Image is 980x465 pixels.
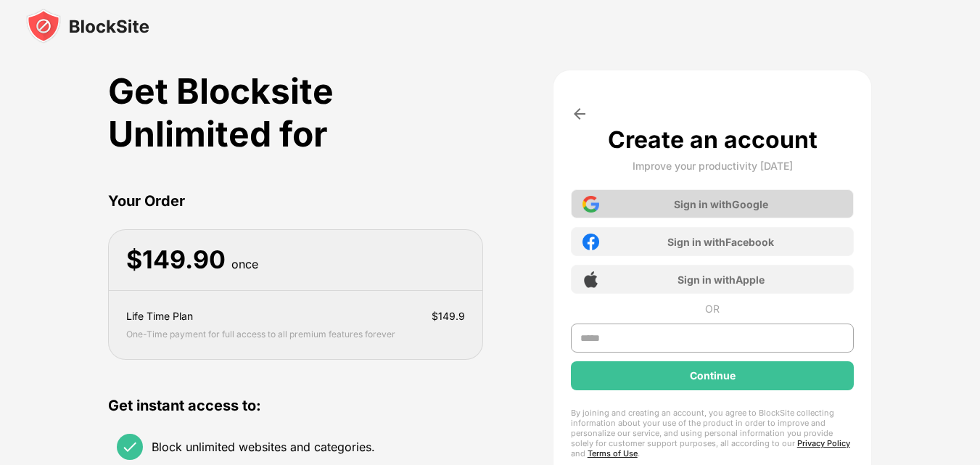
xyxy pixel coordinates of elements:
[633,160,793,172] div: Improve your productivity [DATE]
[608,125,818,154] div: Create an account
[432,308,465,324] div: $ 149.9
[126,245,226,275] div: $ 149.90
[571,408,855,458] div: By joining and creating an account, you agree to BlockSite collecting information about your use ...
[152,440,375,454] div: Block unlimited websites and categories.
[582,196,599,213] img: google-icon.png
[582,234,599,250] img: facebook-icon.png
[231,254,258,275] div: once
[582,271,599,288] img: apple-icon.png
[705,303,720,315] div: OR
[797,438,850,448] a: Privacy Policy
[108,70,483,155] div: Get Blocksite Unlimited for
[126,308,193,324] div: Life Time Plan
[588,448,638,458] a: Terms of Use
[674,198,768,210] div: Sign in with Google
[121,438,139,456] img: check.svg
[108,395,483,416] div: Get instant access to:
[126,327,395,342] div: One-Time payment for full access to all premium features forever
[678,273,765,286] div: Sign in with Apple
[26,9,149,44] img: blocksite-icon-black.svg
[690,370,736,382] div: Continue
[108,190,483,212] div: Your Order
[571,105,588,123] img: arrow-back.svg
[667,236,774,248] div: Sign in with Facebook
